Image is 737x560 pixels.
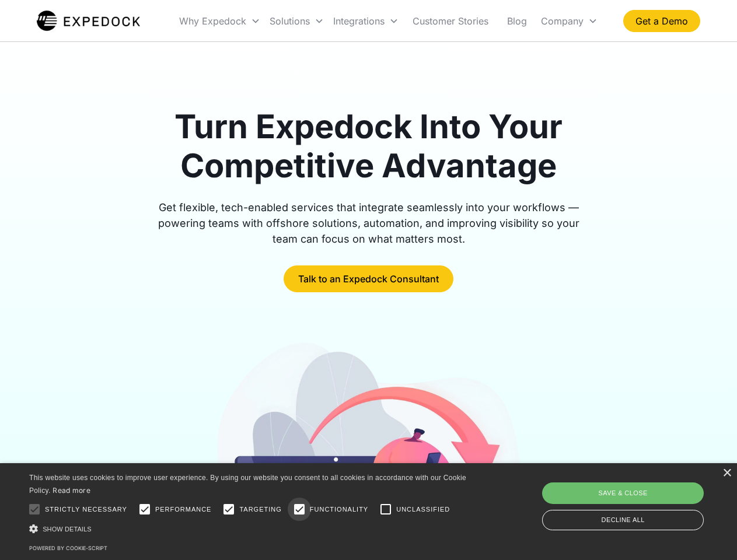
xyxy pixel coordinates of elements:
a: Talk to an Expedock Consultant [284,265,453,292]
a: Customer Stories [403,1,498,41]
span: Targeting [239,505,281,514]
div: Integrations [329,1,403,41]
div: Company [541,15,584,27]
span: Unclassified [396,505,450,514]
div: Why Expedock [179,15,246,27]
span: This website uses cookies to improve user experience. By using our website you consent to all coo... [29,474,466,495]
a: Blog [498,1,536,41]
span: Show details [43,526,92,533]
img: Expedock Logo [37,9,140,33]
div: Why Expedock [174,1,265,41]
div: Integrations [333,15,385,27]
a: home [37,9,140,33]
div: Show details [29,523,470,535]
a: Read more [53,486,90,495]
a: Get a Demo [623,10,700,32]
div: Solutions [270,15,310,27]
span: Strictly necessary [45,505,127,514]
iframe: Chat Widget [543,434,737,560]
div: Get flexible, tech-enabled services that integrate seamlessly into your workflows — powering team... [145,199,593,247]
a: Powered by cookie-script [29,545,107,551]
div: Company [536,1,602,41]
span: Performance [155,505,212,514]
h1: Turn Expedock Into Your Competitive Advantage [145,107,593,185]
div: Solutions [265,1,329,41]
span: Functionality [310,505,368,514]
